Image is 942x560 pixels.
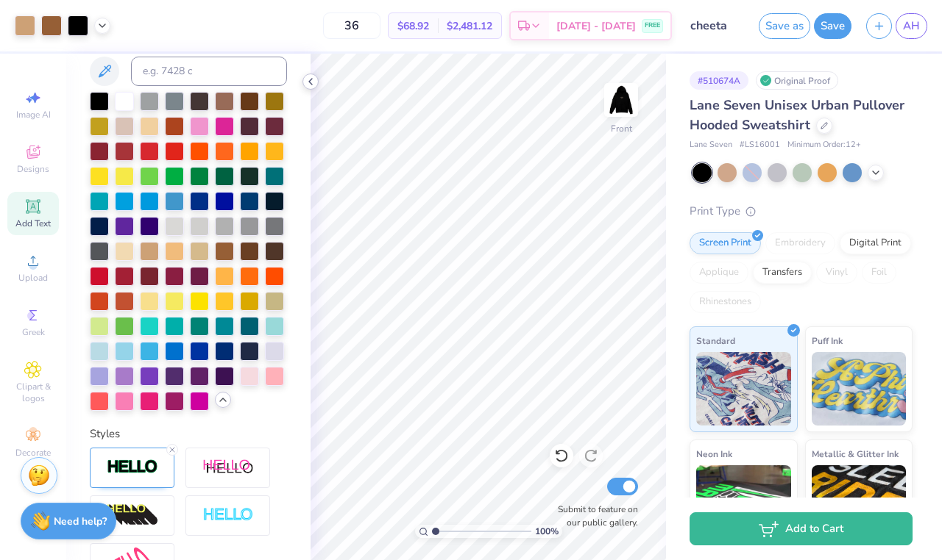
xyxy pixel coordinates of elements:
[107,459,158,475] img: Stroke
[690,232,761,254] div: Screen Print
[765,232,835,254] div: Embroidery
[202,459,254,477] img: Shadow
[15,447,51,459] span: Decorate
[696,333,735,348] span: Standard
[15,218,51,229] span: Add Text
[690,262,748,284] div: Applique
[812,333,843,348] span: Puff Ink
[606,85,636,115] img: Front
[22,326,45,338] span: Greek
[18,272,48,284] span: Upload
[814,13,851,39] button: Save
[645,21,660,31] span: FREE
[696,352,791,426] img: Standard
[756,71,838,90] div: Original Proof
[840,232,911,254] div: Digital Print
[690,96,904,134] span: Lane Seven Unisex Urban Pullover Hooded Sweatshirt
[202,507,254,524] img: Negative Space
[107,503,158,527] img: 3d Illusion
[690,291,761,313] div: Rhinestones
[54,514,107,528] strong: Need help?
[690,203,913,220] div: Print Type
[611,122,632,135] div: Front
[679,11,751,40] input: Untitled Design
[753,262,812,284] div: Transfers
[397,18,429,34] span: $68.92
[862,262,896,284] div: Foil
[696,446,732,462] span: Neon Ink
[447,18,492,34] span: $2,481.12
[740,139,780,151] span: # LS16001
[535,525,559,538] span: 100 %
[759,13,810,39] button: Save as
[690,139,732,151] span: Lane Seven
[816,262,857,284] div: Vinyl
[90,426,287,442] div: Styles
[16,109,51,121] span: Image AI
[696,465,791,539] img: Neon Ink
[690,512,913,545] button: Add to Cart
[323,12,380,39] input: – –
[812,446,899,462] span: Metallic & Glitter Ink
[812,352,907,426] img: Puff Ink
[556,18,636,34] span: [DATE] - [DATE]
[131,57,287,86] input: e.g. 7428 c
[690,71,748,90] div: # 510674A
[903,18,920,35] span: AH
[7,381,59,404] span: Clipart & logos
[17,163,49,175] span: Designs
[550,503,638,529] label: Submit to feature on our public gallery.
[812,465,907,539] img: Metallic & Glitter Ink
[896,13,927,39] a: AH
[787,139,861,151] span: Minimum Order: 12 +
